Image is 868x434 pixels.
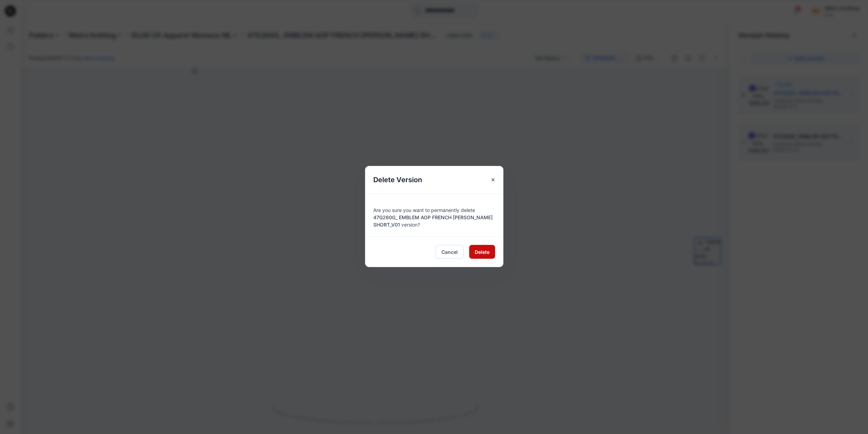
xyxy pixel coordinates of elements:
[469,245,495,259] button: Delete
[487,174,499,186] button: Close
[441,248,458,256] span: Cancel
[436,245,464,259] button: Cancel
[373,202,495,228] div: Are you sure you want to permanently delete version?
[365,166,430,194] h5: Delete Version
[373,214,493,228] span: 47G260G_ EMBLEM AOP FRENCH [PERSON_NAME] SHORT_V01
[475,248,490,256] span: Delete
